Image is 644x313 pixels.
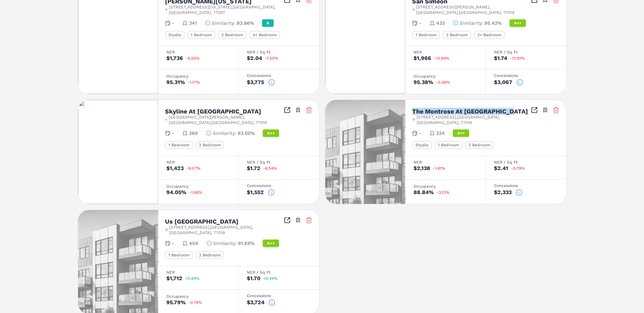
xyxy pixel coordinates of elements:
span: [STREET_ADDRESS] , [GEOGRAPHIC_DATA] , [GEOGRAPHIC_DATA] , 77019 [417,114,531,125]
span: - [419,130,421,137]
span: [STREET_ADDRESS] , [GEOGRAPHIC_DATA] , [GEOGRAPHIC_DATA] , 77019 [169,225,283,235]
div: $1,736 [166,56,183,61]
h2: Us [GEOGRAPHIC_DATA] [165,218,238,225]
a: Inspect Comparables [284,107,291,113]
span: 93.96% [237,20,254,26]
div: 94.05% [166,190,186,195]
button: Similarity:93.50% [206,130,255,137]
span: 93.50% [238,130,255,137]
span: Similarity : [213,240,237,247]
div: 2 Bedroom [443,31,471,39]
div: Occupancy [166,74,230,78]
h2: The Montrose At [GEOGRAPHIC_DATA] [412,108,528,114]
span: +0.84% [185,276,200,280]
button: Similarity:91.69% [206,240,255,247]
span: -0.79% [511,166,525,170]
div: 1 Bedroom [165,251,193,259]
span: Similarity : [212,20,235,26]
div: 3+ Bedroom [249,31,280,39]
span: Similarity : [460,20,483,26]
div: 95.38% [413,80,433,85]
span: 404 [189,240,198,247]
div: Occupancy [413,74,477,78]
span: -9.07% [186,166,201,170]
div: Concessions [494,184,558,188]
span: -3.13% [437,190,449,194]
span: -1.61% [433,166,445,170]
div: Occupancy [413,184,477,188]
span: -0.74% [188,300,202,305]
div: $1.74 [494,56,507,61]
div: Concessions [247,184,311,188]
div: $2.04 [247,56,262,61]
div: 95.31% [166,80,185,85]
div: $2,138 [413,166,430,171]
div: 1 Bedroom [412,31,440,39]
span: Similarity : [213,130,236,137]
div: 2 Bedroom [196,141,224,149]
span: 224 [436,130,445,137]
div: NER / Sq Ft [494,160,558,164]
button: Similarity:93.96% [205,20,254,26]
span: - [172,240,174,247]
div: NER / Sq Ft [494,50,558,54]
span: 95.42% [484,20,501,26]
span: -12.91% [510,56,525,60]
span: -6.55% [186,56,200,60]
div: $3,067 [494,80,512,85]
div: A++ [510,19,526,27]
div: A++ [453,129,469,137]
span: +0.44% [263,276,278,280]
div: $2,333 [494,190,512,195]
span: [STREET_ADDRESS][US_STATE] , [GEOGRAPHIC_DATA] , [GEOGRAPHIC_DATA] , 77007 [169,4,284,15]
span: -0.46% [436,80,450,84]
span: [GEOGRAPHIC_DATA][PERSON_NAME] , [GEOGRAPHIC_DATA] , [GEOGRAPHIC_DATA] , 77019 [169,114,283,125]
div: 1 Bedroom [165,141,193,149]
div: NER [413,160,477,164]
div: 2 Bedroom [218,31,246,39]
div: Concessions [247,294,311,298]
div: A [262,19,274,27]
div: Concessions [494,74,558,78]
div: $2.41 [494,166,508,171]
span: 433 [436,20,445,26]
div: Occupancy [166,294,230,298]
button: Similarity:95.42% [453,20,501,26]
div: 2 Bedroom [196,251,224,259]
span: 91.69% [238,240,255,247]
div: 88.84% [413,190,434,195]
div: Concessions [247,74,311,78]
span: [STREET_ADDRESS][PERSON_NAME] , [GEOGRAPHIC_DATA] , [GEOGRAPHIC_DATA] , 77019 [416,4,531,15]
div: $3,724 [247,300,264,305]
div: Studio [412,141,432,149]
span: - [172,20,174,26]
div: 3+ Bedroom [474,31,505,39]
span: -7.50% [265,56,278,60]
span: -8.54% [263,166,277,170]
div: NER [166,160,230,164]
h2: Skyline At [GEOGRAPHIC_DATA] [165,108,261,114]
div: 1 Bedroom [187,31,215,39]
div: $1,712 [166,276,182,281]
div: $1,423 [166,166,184,171]
div: 2 Bedroom [465,141,494,149]
span: -1.17% [188,80,200,84]
div: 95.79% [166,300,186,305]
div: $3,775 [247,80,264,85]
div: NER [413,50,477,54]
div: NER / Sq Ft [247,270,311,274]
div: NER [166,50,230,54]
span: - [419,20,421,26]
div: $1.70 [247,276,260,281]
div: Studio [165,31,185,39]
div: $1.72 [247,166,260,171]
span: - [172,130,174,137]
div: 1 Bedroom [435,141,462,149]
a: Inspect Comparables [284,217,291,224]
span: -13.84% [434,56,449,60]
span: 269 [189,130,198,137]
div: Occupancy [166,184,230,188]
div: NER / Sq Ft [247,50,311,54]
span: 341 [189,20,197,26]
a: Inspect Comparables [531,107,538,113]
